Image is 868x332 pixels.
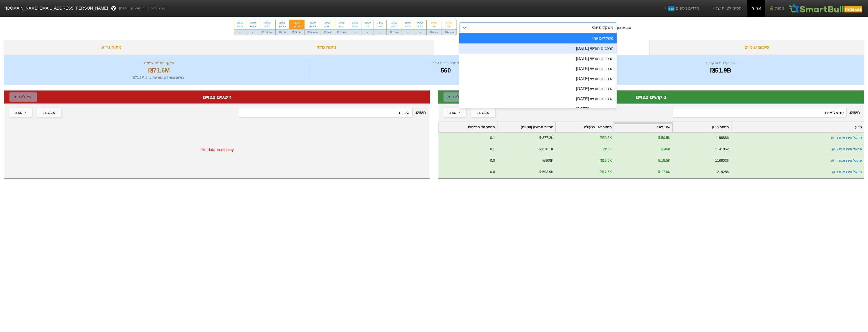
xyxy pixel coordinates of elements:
img: tase link [831,170,836,175]
img: tase link [831,147,836,152]
div: ₪53M [321,29,334,35]
div: ראשון [377,25,383,28]
div: 07/09 [445,21,454,25]
div: ניתוח ני״ע [4,40,219,55]
div: - [402,29,414,35]
div: ראשון [279,25,286,28]
div: ₪273.4M [305,29,321,35]
div: הרכבים חודשי [DATE] [459,43,617,54]
button: קונצרני [9,108,32,117]
input: 0 רשומות... [239,108,412,117]
div: 0.0 [490,169,495,175]
div: Toggle SortBy [439,122,497,132]
div: 1141852 [715,147,729,152]
div: הרכבים חודשי [DATE] [459,84,617,94]
div: ₪12.9M [334,29,349,35]
div: 25/09 [292,21,301,25]
div: ₪877.2K [539,135,553,140]
div: ₪129.6M [259,29,275,35]
div: 16/09 [352,21,358,25]
div: שווי קרנות עוקבות [584,60,858,66]
div: ₪809K [542,158,553,163]
div: ₪18.5K [600,158,612,163]
div: שלישי [417,25,423,28]
div: 1198886 [715,135,729,140]
div: 08/10 [237,21,243,25]
div: ₪17.6K [600,169,612,175]
div: תשלום צפוי לקרנות עוקבות : ₪71.6M [10,75,308,80]
div: 1168038 [715,158,729,163]
a: פתאל אירו אגח ג [836,147,862,151]
button: ממשלתי [471,108,495,117]
button: ייצא לאקסל [443,92,471,102]
div: סיכום שינויים [649,40,864,55]
div: מספר ניירות ערך [310,60,581,66]
div: רביעי [237,25,243,28]
div: 28/09 [279,21,286,25]
div: - [374,29,386,35]
div: - [361,29,374,35]
a: מדדים נוספיםחדש [661,3,701,13]
div: - [349,29,361,35]
img: SmartBull [788,3,864,13]
div: ₪50.5K [600,135,612,140]
div: שני [364,25,371,28]
div: שלישי [352,25,358,28]
div: חמישי [292,25,301,28]
div: 09/09 [417,21,423,25]
div: ממשלתי [43,110,55,115]
div: ראשון [308,25,318,28]
div: ₪71.6M [10,66,308,75]
div: Toggle SortBy [614,122,672,132]
button: קונצרני [443,108,466,117]
div: חמישי [390,25,399,28]
div: ראשון [445,25,454,28]
div: ₪1.8M [276,29,289,35]
div: ₪71.6M [289,29,304,35]
div: ניתוח מדד [219,40,434,55]
div: - [414,29,426,35]
div: 21/09 [308,21,318,25]
div: קונצרני [449,110,460,115]
button: ייצא לאקסל [9,92,37,102]
div: 14/09 [377,21,383,25]
div: 0.1 [490,147,495,152]
div: 05/10 [249,21,256,25]
div: 0.1 [490,135,495,140]
div: שני [430,25,439,28]
div: הרכבים חודשי [DATE] [459,104,617,114]
div: Toggle SortBy [731,122,864,132]
div: 15/09 [364,21,371,25]
div: שלישי [262,25,272,28]
div: ₪17.6K [658,169,670,175]
div: ממשלתי [477,110,489,115]
div: Toggle SortBy [556,122,614,132]
div: היצעים צפויים [9,93,425,101]
div: 560 [310,66,581,75]
div: ביקושים והיצעים צפויים [434,40,649,55]
span: ? [112,5,115,12]
div: הרכבים חודשי [DATE] [459,54,617,64]
div: 17/09 [337,21,346,25]
span: חיפוש : [673,108,860,117]
div: 08/09 [430,21,439,25]
div: 1219286 [715,169,729,175]
div: קונצרני [15,110,26,115]
div: - [246,29,259,35]
div: ₪51.9B [584,66,858,75]
div: הרכבים חודשי [DATE] [459,94,617,104]
a: פתאל אירו אגח ד [836,158,862,162]
div: ₪46K [603,147,612,152]
div: משקלים יומי [459,33,617,43]
div: No data to display. [4,122,430,178]
span: לפי נתוני סוף יום מתאריך [DATE] [119,6,165,11]
div: היקף שינויים צפויים [10,60,308,66]
div: הרכבים חודשי [DATE] [459,64,617,74]
img: tase link [830,158,835,163]
a: פתאל אירו אגח ה [836,136,862,140]
img: tase link [830,135,835,140]
span: חיפוש : [239,108,426,117]
div: Toggle SortBy [672,122,730,132]
div: 30/09 [262,21,272,25]
input: 560 רשומות... [673,108,846,117]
